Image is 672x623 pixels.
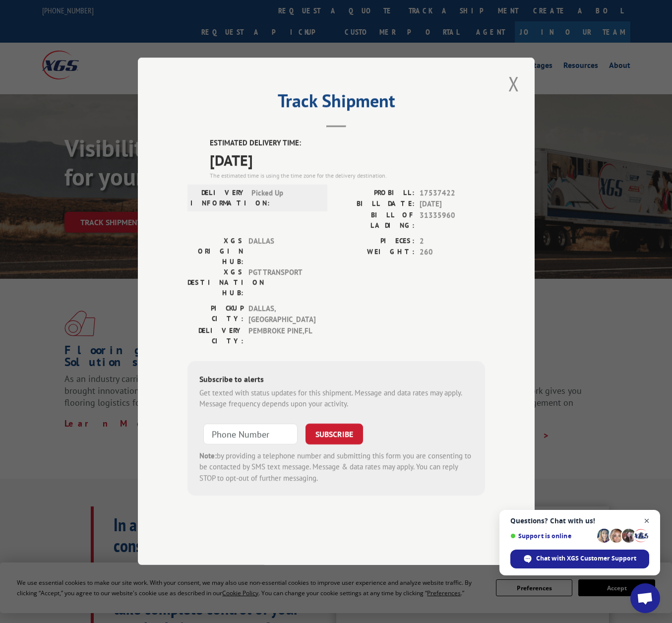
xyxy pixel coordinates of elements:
span: 260 [420,247,485,258]
h2: Track Shipment [187,94,485,113]
label: ESTIMATED DELIVERY TIME: [210,138,485,149]
div: Subscribe to alerts [199,373,473,387]
span: Chat with XGS Customer Support [510,550,649,568]
span: [DATE] [420,199,485,210]
span: 17537422 [420,187,485,199]
label: XGS ORIGIN HUB: [187,236,244,267]
label: DELIVERY INFORMATION: [190,187,246,208]
span: DALLAS , [GEOGRAPHIC_DATA] [248,303,315,325]
a: Open chat [630,583,660,613]
span: Picked Up [251,187,318,208]
label: PICKUP CITY: [187,303,244,325]
span: PGT TRANSPORT [248,267,315,298]
div: Get texted with status updates for this shipment. Message and data rates may apply. Message frequ... [199,387,473,410]
div: The estimated time is using the time zone for the delivery destination. [210,171,485,180]
strong: Note: [199,451,217,460]
button: SUBSCRIBE [305,424,363,444]
span: PEMBROKE PINE , FL [248,325,315,346]
span: Support is online [510,532,594,540]
label: WEIGHT: [336,247,415,258]
label: PIECES: [336,236,415,247]
span: 31335960 [420,210,485,231]
label: BILL OF LADING: [336,210,415,231]
input: Phone Number [203,424,298,444]
span: Chat with XGS Customer Support [536,554,636,563]
label: PROBILL: [336,187,415,199]
span: DALLAS [248,236,315,267]
label: DELIVERY CITY: [187,325,244,346]
span: [DATE] [210,149,485,171]
span: 2 [420,236,485,247]
label: XGS DESTINATION HUB: [187,267,244,298]
div: by providing a telephone number and submitting this form you are consenting to be contacted by SM... [199,450,473,484]
label: BILL DATE: [336,199,415,210]
span: Questions? Chat with us! [510,517,649,525]
button: Close modal [505,70,522,97]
